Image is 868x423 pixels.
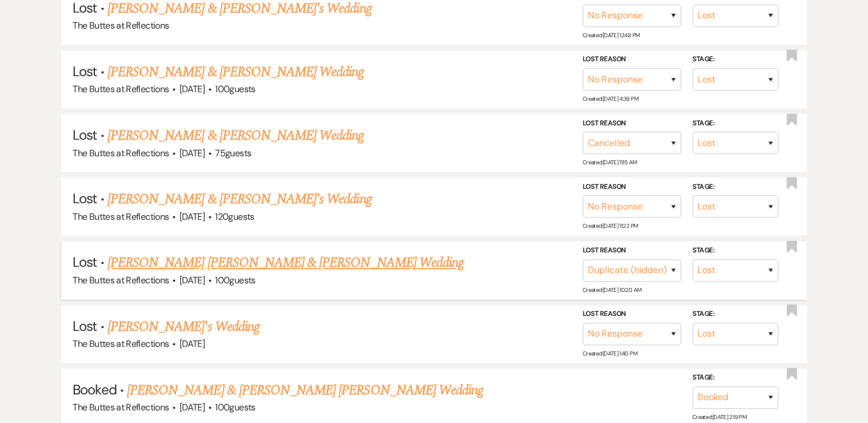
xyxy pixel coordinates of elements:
span: [DATE] [180,401,205,413]
label: Lost Reason [583,308,681,321]
span: Created: [DATE] 11:15 AM [583,159,636,166]
label: Lost Reason [583,117,681,130]
span: [DATE] [180,147,205,159]
span: The Buttes at Reflections [73,338,169,350]
span: The Buttes at Reflections [73,147,169,159]
span: The Buttes at Reflections [73,19,169,31]
span: [DATE] [180,83,205,95]
span: 120 guests [215,211,254,223]
label: Lost Reason [583,181,681,193]
span: Created: [DATE] 1:40 PM [583,350,637,357]
span: Lost [73,62,97,80]
span: Lost [73,126,97,144]
span: The Buttes at Reflections [73,211,169,223]
span: [DATE] [180,338,205,350]
span: Created: [DATE] 4:39 PM [583,95,638,102]
label: Stage: [692,244,778,257]
span: 100 guests [215,83,255,95]
span: 100 guests [215,401,255,413]
span: [DATE] [180,274,205,286]
a: [PERSON_NAME] & [PERSON_NAME]'s Wedding [107,189,372,209]
span: 100 guests [215,274,255,286]
label: Stage: [692,181,778,193]
label: Lost Reason [583,53,681,66]
a: [PERSON_NAME]'s Wedding [107,317,260,337]
span: [DATE] [180,211,205,223]
span: Lost [73,189,97,207]
span: Created: [DATE] 12:48 PM [583,31,639,39]
span: Lost [73,253,97,271]
span: 75 guests [215,147,251,159]
span: The Buttes at Reflections [73,274,169,286]
span: Booked [73,381,116,398]
span: The Buttes at Reflections [73,401,169,413]
span: Created: [DATE] 2:19 PM [692,413,746,421]
a: [PERSON_NAME] & [PERSON_NAME] Wedding [107,62,364,82]
label: Stage: [692,53,778,66]
label: Stage: [692,308,778,321]
span: The Buttes at Reflections [73,83,169,95]
span: Created: [DATE] 11:22 PM [583,222,638,230]
span: Lost [73,317,97,335]
span: Created: [DATE] 10:20 AM [583,286,641,294]
label: Stage: [692,117,778,130]
a: [PERSON_NAME] & [PERSON_NAME] [PERSON_NAME] Wedding [127,380,483,401]
a: [PERSON_NAME] [PERSON_NAME] & [PERSON_NAME] Wedding [107,252,464,273]
label: Stage: [692,371,778,384]
a: [PERSON_NAME] & [PERSON_NAME] Wedding [107,125,364,146]
label: Lost Reason [583,244,681,257]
